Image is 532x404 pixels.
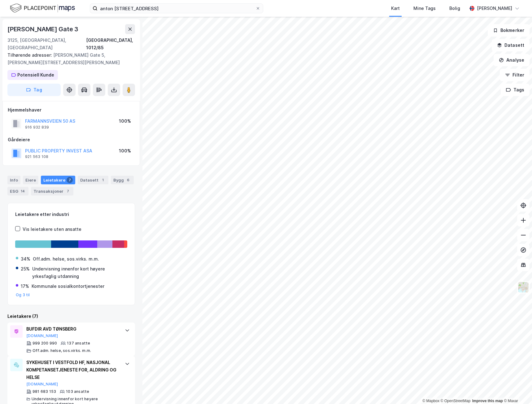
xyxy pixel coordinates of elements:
div: Vis leietakere uten ansatte [23,226,81,233]
div: [PERSON_NAME] Gate 5, [PERSON_NAME][STREET_ADDRESS][PERSON_NAME] [7,51,130,66]
div: 17% [21,283,29,290]
div: 25% [21,265,30,273]
button: Bokmerker [488,24,530,37]
a: Improve this map [472,399,503,403]
div: BUFDIR AVD TØNSBERG [26,325,119,333]
button: Tags [501,84,530,96]
span: Tilhørende adresser: [7,52,53,58]
button: Filter [500,69,530,81]
div: ESG [7,187,28,195]
div: Off.adm. helse, sos.virks. m.m. [33,255,99,263]
button: Tag [7,84,61,96]
div: 103 ansatte [66,389,89,394]
div: 981 683 153 [33,389,56,394]
img: logo.f888ab2527a4732fd821a326f86c7f29.svg [10,3,75,14]
div: Hjemmelshaver [8,106,135,114]
div: [GEOGRAPHIC_DATA], 1012/85 [86,37,135,51]
img: Z [517,281,529,293]
div: Eiere [23,176,38,184]
div: 6 [125,177,131,183]
div: Kart [391,5,400,12]
div: 1 [100,177,106,183]
div: 999 200 990 [33,341,57,346]
div: 921 563 108 [25,154,48,159]
div: Info [7,176,20,184]
div: Off.adm. helse, sos.virks. m.m. [33,348,91,353]
div: SYKEHUSET I VESTFOLD HF, NASJONAL KOMPETANSETJENESTE FOR, ALDRING OG HELSE [26,359,119,381]
div: Transaksjoner [31,187,73,195]
a: Mapbox [422,399,439,403]
div: 34% [21,255,30,263]
button: [DOMAIN_NAME] [26,333,58,338]
a: OpenStreetMap [441,399,471,403]
button: Analyse [494,54,530,66]
div: Kommunale sosialkontortjenester [32,283,104,290]
div: Leietakere [41,176,75,184]
div: 14 [20,188,26,194]
div: [PERSON_NAME] [477,5,512,12]
button: [DOMAIN_NAME] [26,382,58,387]
div: 7 [65,188,71,194]
button: Datasett [492,39,530,51]
div: 916 932 839 [25,125,49,130]
iframe: Chat Widget [501,374,532,404]
div: 3125, [GEOGRAPHIC_DATA], [GEOGRAPHIC_DATA] [7,37,86,51]
div: Leietakere (7) [7,313,135,320]
div: 100% [119,117,131,125]
div: Undervisning innenfor kort høyere yrkesfaglig utdanning [32,265,127,280]
div: Mine Tags [413,5,436,12]
div: 137 ansatte [67,341,90,346]
div: Bolig [449,5,460,12]
div: Datasett [78,176,108,184]
div: 100% [119,147,131,155]
div: [PERSON_NAME] Gate 3 [7,24,80,34]
button: Og 3 til [16,292,30,297]
div: Potensiell Kunde [17,71,54,79]
div: Gårdeiere [8,136,135,143]
div: 7 [67,177,73,183]
div: Kontrollprogram for chat [501,374,532,404]
div: Bygg [111,176,134,184]
input: Søk på adresse, matrikkel, gårdeiere, leietakere eller personer [98,4,255,13]
div: Leietakere etter industri [15,211,127,218]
